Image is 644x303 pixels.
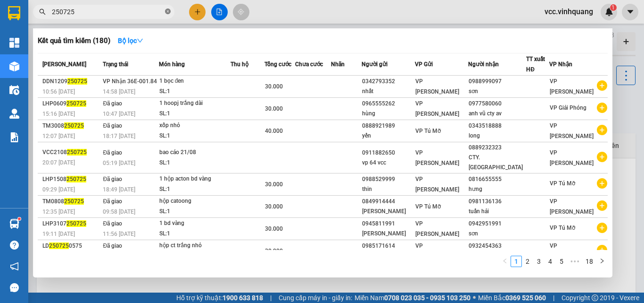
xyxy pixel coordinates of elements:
div: 1 bd vàng [159,218,230,229]
div: long [469,131,526,141]
span: Đã giao [103,100,122,107]
div: hộp ct trắng nhỏ [159,241,230,251]
span: Website [91,50,113,57]
span: TT xuất HĐ [526,56,545,73]
img: logo-vxr [8,6,20,20]
div: bao cáo 21/08 [159,147,230,158]
span: VP Tú Mỡ [550,225,575,231]
sup: 1 [18,217,21,220]
span: down [137,37,143,44]
span: search [39,9,46,15]
span: plus-circle [597,178,607,189]
div: SL: 1 [159,229,230,239]
strong: PHIẾU GỬI HÀNG [94,28,170,38]
strong: Bộ lọc [118,37,143,44]
span: Nhãn [331,61,345,68]
div: 0816655555 [469,174,526,184]
div: sơn [469,87,526,96]
span: 09:29 [DATE] [42,186,75,193]
span: 250725 [66,176,86,182]
span: plus-circle [597,103,607,113]
span: 09:58 [DATE] [103,208,135,215]
div: LD 0575 [42,241,100,251]
span: VP [PERSON_NAME] [550,122,594,139]
img: warehouse-icon [9,85,19,95]
span: 18:49 [DATE] [103,186,135,193]
div: [PERSON_NAME] [362,207,414,216]
strong: CÔNG TY TNHH VĨNH QUANG [68,16,196,26]
span: VP Giải Phóng [550,104,586,111]
a: 3 [534,256,544,267]
div: DDN1209 [42,77,100,87]
span: 20:07 [DATE] [42,159,75,166]
h3: Kết quả tìm kiếm ( 180 ) [38,36,110,46]
span: notification [10,262,19,271]
span: VP Tú Mỡ [415,203,441,210]
span: 30.000 [265,83,283,90]
span: right [599,258,605,264]
div: LHP3107 [42,219,100,229]
a: 18 [583,256,596,267]
div: 0988529999 [362,174,414,184]
span: VP [PERSON_NAME] [415,176,459,193]
div: hùng [362,109,414,119]
div: hưng [469,184,526,194]
div: hộp catoong [159,196,230,207]
div: thin [362,184,414,194]
span: Đã giao [103,242,122,249]
div: yến [362,131,414,141]
span: plus-circle [597,223,607,233]
span: VP Tú Mỡ [415,128,441,134]
img: solution-icon [9,132,19,142]
span: VP [PERSON_NAME] [415,78,459,95]
a: 2 [522,256,533,267]
span: 40.000 [265,128,283,134]
div: 0342793352 [362,77,414,87]
div: VCC2108 [42,147,100,157]
span: VP Tú Mỡ [550,180,575,187]
li: Next Page [596,256,608,267]
span: 15:16 [DATE] [42,111,75,117]
button: left [499,256,511,267]
span: 05:19 [DATE] [103,160,135,166]
span: Người nhận [468,61,499,68]
span: plus-circle [597,245,607,255]
div: sơn [469,229,526,239]
div: xốp nhỏ [159,121,230,131]
button: Bộ lọcdown [110,33,151,48]
span: plus-circle [597,80,607,91]
span: 250725 [64,122,84,129]
img: dashboard-icon [9,38,19,48]
img: warehouse-icon [9,109,19,119]
div: CTY. [GEOGRAPHIC_DATA] [469,153,526,173]
span: VP Nhận [549,61,572,68]
span: 14:58 [DATE] [103,88,135,95]
div: 0945811991 [362,219,414,229]
a: 1 [511,256,521,267]
div: vp 64 vcc [362,158,414,168]
div: nhất [362,87,414,96]
span: VP [PERSON_NAME] [415,149,459,166]
span: VP Gửi [415,61,433,68]
span: Tổng cước [264,61,291,68]
span: Trạng thái [103,61,128,68]
span: 30.000 [265,248,283,254]
span: close-circle [165,8,171,17]
div: 1 hoopj trắng dài [159,98,230,109]
span: VP [PERSON_NAME] [550,242,594,260]
div: LHP1508 [42,174,100,184]
span: 250725 [67,78,87,85]
div: 0965555262 [362,99,414,109]
span: Món hàng [159,61,185,68]
li: 4 [545,256,556,267]
div: 1 hộp acton bd vàng [159,174,230,184]
span: VP [PERSON_NAME] [550,198,594,215]
span: 30.000 [265,203,283,210]
span: Chưa cước [295,61,323,68]
span: plus-circle [597,152,607,162]
div: 0911882650 [362,148,414,158]
div: 0849914444 [362,197,414,207]
div: SL: 1 [159,87,230,97]
span: 12:35 [DATE] [42,208,75,215]
span: message [10,283,19,292]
